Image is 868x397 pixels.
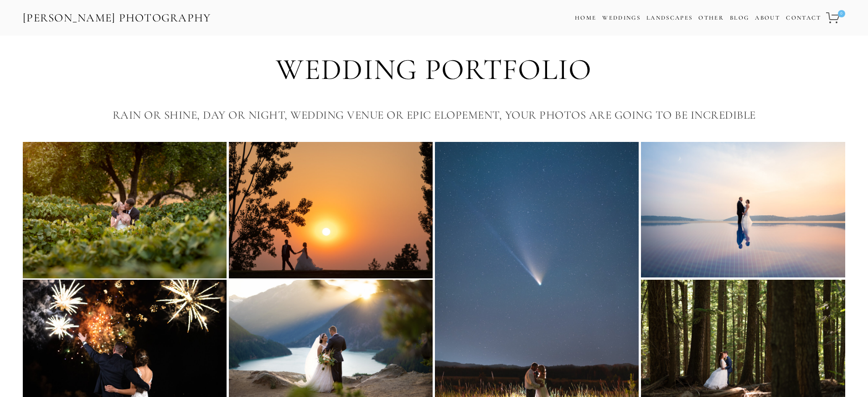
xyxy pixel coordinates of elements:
a: 0 items in cart [825,7,846,29]
span: 0 [838,10,845,17]
img: ©ZachNichols (July 22, 2021 [20.06.30]) - ZAC_6522.jpg [229,142,433,278]
a: Home [575,11,596,25]
img: ©ZachNichols (August 15, 2021 [19.29.06]) - ZAC_3896.jpg [641,142,845,277]
a: Landscapes [646,14,692,21]
a: Weddings [602,14,641,21]
img: Beacon Hill Wedding [23,142,227,278]
h1: Wedding Portfolio [23,53,845,86]
a: Contact [786,11,821,25]
h3: Rain or Shine, Day or Night, Wedding Venue or Epic Elopement, your photos are going to be incredible [23,106,845,124]
a: [PERSON_NAME] Photography [22,8,212,28]
a: Other [698,14,724,21]
a: About [755,11,780,25]
a: Blog [730,11,749,25]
